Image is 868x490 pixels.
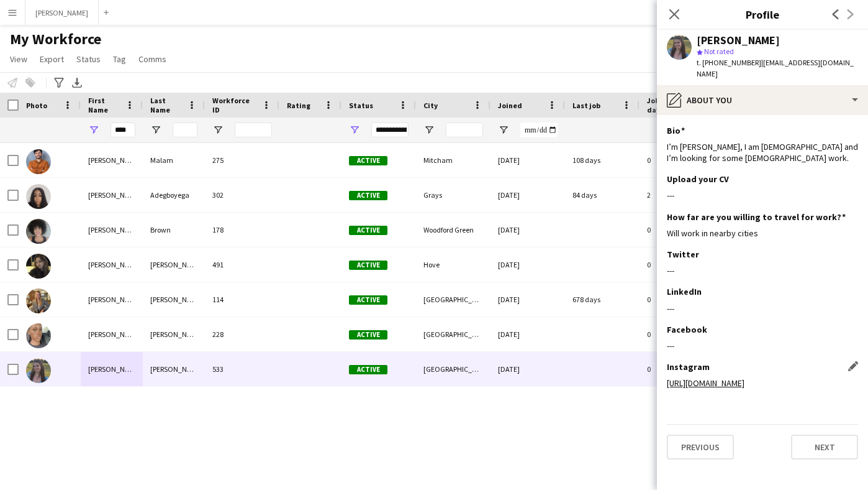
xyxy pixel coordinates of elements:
[491,178,565,212] div: [DATE]
[416,247,491,282] div: Hove
[416,317,491,351] div: [GEOGRAPHIC_DATA]
[349,330,387,340] span: Active
[81,352,143,386] div: [PERSON_NAME]
[416,282,491,317] div: [GEOGRAPHIC_DATA]
[26,289,51,313] img: Olivia Innes-Green
[446,122,483,137] input: City Filter Input
[26,358,51,383] img: Olivia Robertson
[81,247,143,282] div: [PERSON_NAME]
[349,295,387,305] span: Active
[667,190,858,201] div: ---
[565,282,640,317] div: 678 days
[52,75,66,90] app-action-btn: Advanced filters
[349,124,360,136] button: Open Filter Menu
[704,47,734,56] span: Not rated
[697,35,780,46] div: [PERSON_NAME]
[667,249,699,260] h3: Twitter
[657,6,868,22] h3: Profile
[70,75,84,90] app-action-btn: Export XLSX
[25,1,99,25] button: [PERSON_NAME]
[667,361,710,372] h3: Instagram
[88,96,120,114] span: First Name
[205,352,279,386] div: 533
[423,101,438,110] span: City
[565,178,640,212] div: 84 days
[71,51,106,67] a: Status
[81,282,143,317] div: [PERSON_NAME]
[498,124,509,136] button: Open Filter Menu
[647,96,692,114] span: Jobs (last 90 days)
[205,247,279,282] div: 491
[416,352,491,386] div: [GEOGRAPHIC_DATA]
[26,219,51,244] img: Olivia Brown
[565,143,640,177] div: 108 days
[143,352,205,386] div: [PERSON_NAME]
[235,122,272,137] input: Workforce ID Filter Input
[667,265,858,276] div: ---
[667,141,858,164] div: I’m [PERSON_NAME], I am [DEMOGRAPHIC_DATA] and I’m looking for some [DEMOGRAPHIC_DATA] work.
[10,53,27,65] span: View
[491,247,565,282] div: [DATE]
[491,352,565,386] div: [DATE]
[205,213,279,247] div: 178
[205,178,279,212] div: 302
[640,178,714,212] div: 2
[26,323,51,348] img: Olivia Rebecca
[520,122,558,137] input: Joined Filter Input
[640,317,714,351] div: 0
[697,58,854,78] span: | [EMAIL_ADDRESS][DOMAIN_NAME]
[640,143,714,177] div: 0
[416,143,491,177] div: Mitcham
[667,324,707,335] h3: Facebook
[108,51,131,67] a: Tag
[76,53,101,65] span: Status
[349,101,373,110] span: Status
[81,213,143,247] div: [PERSON_NAME]
[26,254,51,279] img: Olivia Drews
[143,317,205,351] div: [PERSON_NAME]
[498,101,522,110] span: Joined
[40,53,64,65] span: Export
[111,122,135,137] input: First Name Filter Input
[349,226,387,235] span: Active
[697,58,761,67] span: t. [PHONE_NUMBER]
[423,124,435,136] button: Open Filter Menu
[287,101,310,110] span: Rating
[143,213,205,247] div: Brown
[416,213,491,247] div: Woodford Green
[657,85,868,115] div: About you
[667,303,858,314] div: ---
[667,340,858,351] div: ---
[212,124,224,136] button: Open Filter Menu
[81,143,143,177] div: [PERSON_NAME]
[205,143,279,177] div: 275
[133,51,171,67] a: Comms
[640,213,714,247] div: 0
[81,178,143,212] div: [PERSON_NAME]
[205,317,279,351] div: 228
[150,96,183,114] span: Last Name
[349,261,387,270] span: Active
[667,228,858,239] div: Will work in nearby cities
[35,51,69,67] a: Export
[349,191,387,200] span: Active
[150,124,161,136] button: Open Filter Menu
[491,143,565,177] div: [DATE]
[791,435,858,460] button: Next
[667,377,744,389] a: [URL][DOMAIN_NAME]
[349,156,387,165] span: Active
[173,122,197,137] input: Last Name Filter Input
[491,317,565,351] div: [DATE]
[667,286,702,297] h3: LinkedIn
[138,53,166,65] span: Comms
[667,173,729,185] h3: Upload your CV
[491,213,565,247] div: [DATE]
[572,101,600,110] span: Last job
[26,149,51,174] img: Oliver Malam
[143,282,205,317] div: [PERSON_NAME]
[26,101,47,110] span: Photo
[113,53,126,65] span: Tag
[640,352,714,386] div: 0
[205,282,279,317] div: 114
[10,30,101,49] span: My Workforce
